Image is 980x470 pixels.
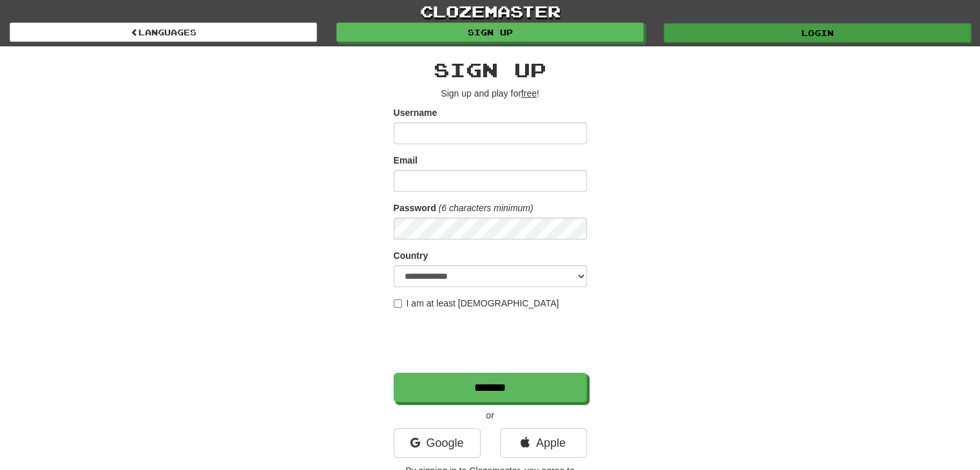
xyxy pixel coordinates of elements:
label: I am at least [DEMOGRAPHIC_DATA] [394,297,559,310]
h2: Sign up [394,59,587,80]
a: Languages [10,23,317,42]
label: Country [394,249,428,262]
iframe: reCAPTCHA [394,316,590,366]
label: Password [394,202,436,214]
u: free [521,88,537,99]
a: Sign up [336,23,644,42]
em: (6 characters minimum) [439,203,533,213]
a: Apple [500,428,587,458]
a: Google [394,428,481,458]
p: Sign up and play for ! [394,87,587,100]
input: I am at least [DEMOGRAPHIC_DATA] [394,299,402,308]
label: Username [394,106,437,119]
label: Email [394,154,418,167]
a: Login [664,23,971,42]
p: or [394,409,587,422]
